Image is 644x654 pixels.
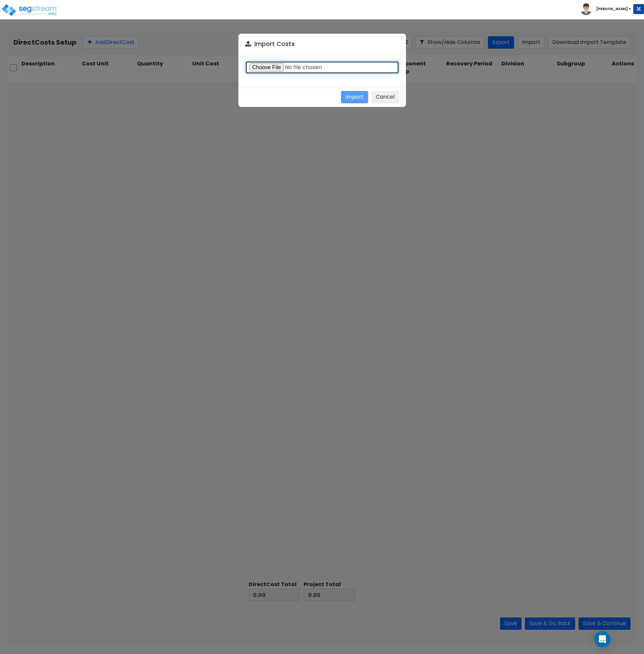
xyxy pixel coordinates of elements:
[594,631,610,647] div: Open Intercom Messenger
[341,91,368,103] button: Import
[1,3,58,17] img: logo_pro_r.png
[371,91,399,103] button: Cancel
[580,3,592,15] img: avatar.png
[245,41,399,47] h4: Import Costs
[596,6,628,11] b: [PERSON_NAME]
